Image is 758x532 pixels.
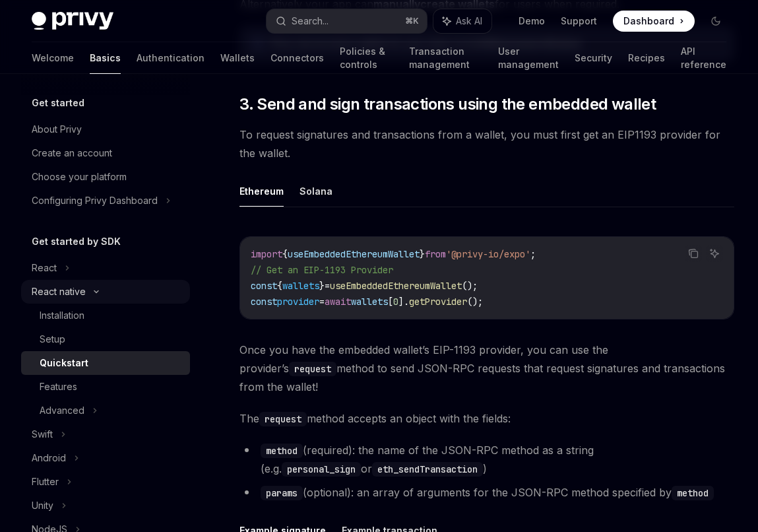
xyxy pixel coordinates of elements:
[685,245,702,262] button: Copy the contents from the code block
[21,351,190,375] a: Quickstart
[251,280,277,292] span: const
[519,15,545,28] a: Demo
[288,248,420,260] span: useEmbeddedEthereumWallet
[239,341,734,396] span: Once you have the embedded wallet’s EIP-1193 provider, you can use the provider’s method to send ...
[32,145,112,161] div: Create an account
[282,248,288,260] span: {
[613,11,695,32] a: Dashboard
[623,15,674,28] span: Dashboard
[239,176,284,207] button: Ethereum
[40,403,84,418] div: Advanced
[251,264,393,276] span: // Get an EIP-1193 Provider
[32,498,53,514] div: Unity
[681,42,726,74] a: API reference
[32,12,113,30] img: dark logo
[270,42,324,74] a: Connectors
[239,441,734,478] li: (required): the name of the JSON-RPC method as a string (e.g. or )
[259,412,307,426] code: request
[398,296,409,308] span: ].
[90,42,121,74] a: Basics
[289,362,336,376] code: request
[433,9,491,33] button: Ask AI
[220,42,255,74] a: Wallets
[575,42,612,74] a: Security
[672,486,714,500] code: method
[425,248,446,260] span: from
[40,331,65,347] div: Setup
[561,15,597,28] a: Support
[137,42,205,74] a: Authentication
[409,296,467,308] span: getProvider
[292,13,329,29] div: Search...
[32,450,66,466] div: Android
[393,296,398,308] span: 0
[32,234,121,249] h5: Get started by SDK
[21,304,190,327] a: Installation
[628,42,665,74] a: Recipes
[530,248,536,260] span: ;
[420,248,425,260] span: }
[467,296,483,308] span: ();
[21,327,190,351] a: Setup
[282,280,319,292] span: wallets
[21,117,190,141] a: About Privy
[239,125,734,162] span: To request signatures and transactions from a wallet, you must first get an EIP1193 provider for ...
[277,280,282,292] span: {
[446,248,530,260] span: '@privy-io/expo'
[261,444,303,458] code: method
[32,426,53,442] div: Swift
[32,260,57,276] div: React
[462,280,478,292] span: ();
[32,169,127,185] div: Choose your platform
[32,42,74,74] a: Welcome
[261,486,303,500] code: params
[21,375,190,399] a: Features
[40,379,77,395] div: Features
[40,308,84,323] div: Installation
[251,248,282,260] span: import
[319,280,325,292] span: }
[21,141,190,165] a: Create an account
[32,95,84,111] h5: Get started
[300,176,332,207] button: Solana
[325,296,351,308] span: await
[456,15,482,28] span: Ask AI
[239,483,734,502] li: (optional): an array of arguments for the JSON-RPC method specified by
[239,94,656,115] span: 3. Send and sign transactions using the embedded wallet
[706,245,723,262] button: Ask AI
[405,16,419,26] span: ⌘ K
[340,42,393,74] a: Policies & controls
[32,193,158,209] div: Configuring Privy Dashboard
[351,296,388,308] span: wallets
[40,355,88,371] div: Quickstart
[319,296,325,308] span: =
[277,296,319,308] span: provider
[32,121,82,137] div: About Privy
[251,296,277,308] span: const
[705,11,726,32] button: Toggle dark mode
[239,409,734,428] span: The method accepts an object with the fields:
[372,462,483,477] code: eth_sendTransaction
[330,280,462,292] span: useEmbeddedEthereumWallet
[409,42,482,74] a: Transaction management
[32,284,86,300] div: React native
[498,42,559,74] a: User management
[282,462,361,477] code: personal_sign
[388,296,393,308] span: [
[21,165,190,189] a: Choose your platform
[32,474,59,490] div: Flutter
[325,280,330,292] span: =
[267,9,426,33] button: Search...⌘K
